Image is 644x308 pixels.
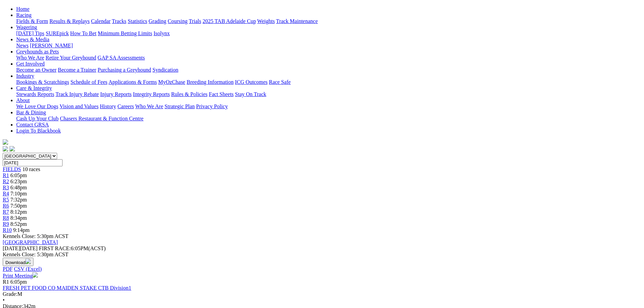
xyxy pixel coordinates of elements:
[22,166,40,172] span: 10 races
[16,55,641,61] div: Greyhounds as Pets
[70,30,97,36] a: How To Bet
[149,18,166,24] a: Grading
[3,227,12,233] span: R10
[3,179,9,184] a: R2
[16,49,59,54] a: Greyhounds as Pets
[3,291,18,297] span: Grade:
[3,139,8,145] img: logo-grsa-white.png
[13,227,30,233] span: 9:14pm
[16,91,641,97] div: Care & Integrity
[196,103,228,109] a: Privacy Policy
[158,79,185,85] a: MyOzChase
[3,245,20,251] span: [DATE]
[152,67,178,73] a: Syndication
[16,73,34,79] a: Industry
[109,79,157,85] a: Applications & Forms
[3,215,9,221] a: R8
[16,79,69,85] a: Bookings & Scratchings
[235,91,266,97] a: Stay On Track
[269,79,290,85] a: Race Safe
[16,37,49,42] a: News & Media
[16,91,54,97] a: Stewards Reports
[3,209,9,215] a: R7
[10,185,27,190] span: 6:48pm
[16,122,49,127] a: Contact GRSA
[3,191,9,196] a: R4
[16,103,641,110] div: About
[10,172,27,178] span: 6:05pm
[276,18,318,24] a: Track Maintenance
[16,18,48,24] a: Fields & Form
[46,30,69,36] a: SUREpick
[91,18,111,24] a: Calendar
[189,18,201,24] a: Trials
[9,146,15,151] img: twitter.svg
[16,43,641,49] div: News & Media
[117,103,134,109] a: Careers
[10,191,27,196] span: 7:10pm
[3,146,8,151] img: facebook.svg
[3,291,641,297] div: M
[16,97,30,103] a: About
[3,245,38,251] span: [DATE]
[3,285,131,291] a: FRESH PET FOOD CO MAIDEN STAKE CTB Division1
[59,103,98,109] a: Vision and Values
[3,239,58,245] a: [GEOGRAPHIC_DATA]
[3,252,641,258] div: Kennels Close: 5:30pm ACST
[16,110,46,115] a: Bar & Dining
[16,116,58,121] a: Cash Up Your Club
[16,30,44,36] a: [DATE] Tips
[16,67,641,73] div: Get Involved
[100,103,116,109] a: History
[153,30,170,36] a: Isolynx
[16,30,641,37] div: Wagering
[10,221,27,227] span: 8:52pm
[70,79,107,85] a: Schedule of Fees
[3,197,9,203] a: R5
[100,91,132,97] a: Injury Reports
[16,128,61,134] a: Login To Blackbook
[16,61,45,67] a: Get Involved
[3,185,9,190] a: R3
[209,91,234,97] a: Fact Sheets
[165,103,195,109] a: Strategic Plan
[16,85,52,91] a: Care & Integrity
[3,266,13,272] a: PDF
[3,273,38,279] a: Print Meeting
[3,166,21,172] a: FIELDS
[16,67,56,73] a: Become an Owner
[30,43,73,48] a: [PERSON_NAME]
[257,18,275,24] a: Weights
[55,91,99,97] a: Track Injury Rebate
[10,279,27,285] span: 6:05pm
[16,6,29,12] a: Home
[3,233,68,239] span: Kennels Close: 5:30pm ACST
[98,55,145,61] a: GAP SA Assessments
[3,258,33,266] button: Download
[128,18,147,24] a: Statistics
[3,203,9,209] a: R6
[168,18,188,24] a: Coursing
[10,179,27,184] span: 6:23pm
[16,24,37,30] a: Wagering
[16,103,58,109] a: We Love Our Dogs
[3,172,9,178] span: R1
[3,159,63,166] input: Select date
[16,43,28,48] a: News
[3,297,5,303] span: •
[135,103,163,109] a: Who We Are
[16,18,641,24] div: Racing
[60,116,143,121] a: Chasers Restaurant & Function Centre
[25,259,31,264] img: download.svg
[14,266,42,272] a: CSV (Excel)
[187,79,234,85] a: Breeding Information
[58,67,96,73] a: Become a Trainer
